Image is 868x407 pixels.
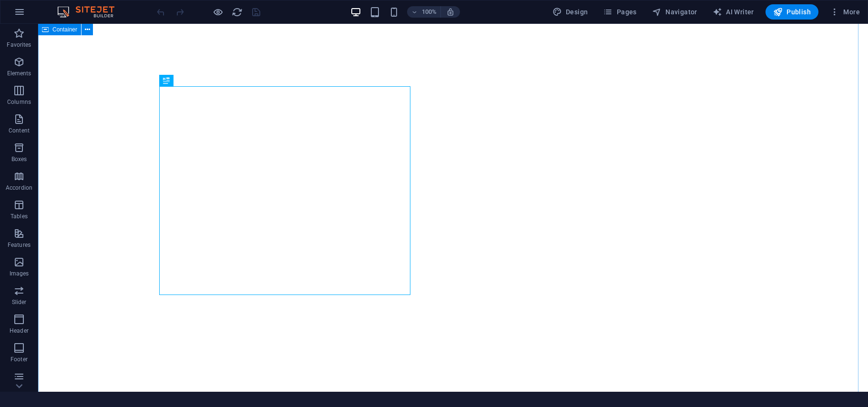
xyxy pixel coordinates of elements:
[9,127,30,134] p: Content
[713,7,754,17] span: AI Writer
[552,7,588,17] span: Design
[11,155,27,163] p: Boxes
[603,7,636,17] span: Pages
[7,98,31,106] p: Columns
[407,6,441,18] button: 100%
[830,7,860,17] span: More
[652,7,697,17] span: Navigator
[421,6,437,18] h6: 100%
[709,4,758,20] button: AI Writer
[826,4,864,20] button: More
[773,7,811,17] span: Publish
[55,6,126,18] img: Editor Logo
[766,4,818,20] button: Publish
[231,6,243,18] button: reload
[7,41,31,49] p: Favorites
[599,4,640,20] button: Pages
[8,241,31,249] p: Features
[7,70,31,77] p: Elements
[10,270,29,277] p: Images
[446,8,455,16] i: On resize automatically adjust zoom level to fit chosen device.
[549,4,592,20] button: Design
[10,327,29,335] p: Header
[549,4,592,20] div: Design (Ctrl+Alt+Y)
[232,7,243,18] i: Reload page
[212,6,224,18] button: Click here to leave preview mode and continue editing
[52,27,77,32] span: Container
[6,184,32,192] p: Accordion
[10,356,28,363] p: Footer
[10,213,28,220] p: Tables
[12,298,27,306] p: Slider
[648,4,701,20] button: Navigator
